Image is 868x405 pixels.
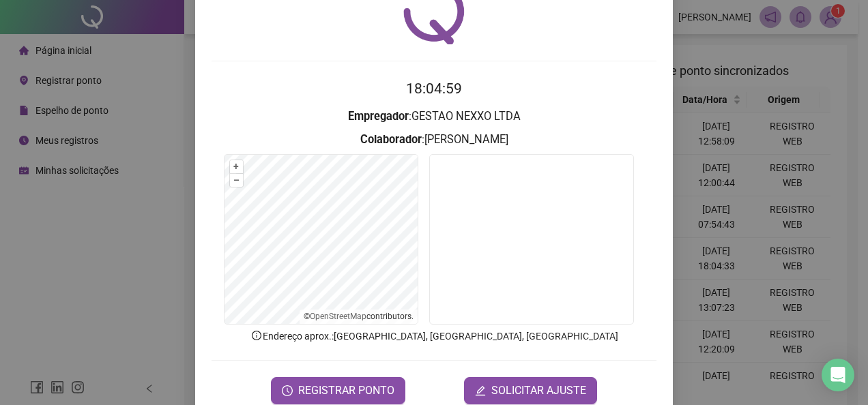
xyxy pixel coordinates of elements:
button: editSOLICITAR AJUSTE [464,377,597,404]
button: + [230,160,243,173]
h3: : [PERSON_NAME] [212,131,656,149]
span: REGISTRAR PONTO [298,382,394,399]
span: clock-circle [282,385,293,396]
span: info-circle [250,329,263,342]
span: edit [475,385,486,396]
strong: Empregador [348,110,409,123]
div: Open Intercom Messenger [822,359,854,391]
button: REGISTRAR PONTO [271,377,405,404]
strong: Colaborador [360,133,422,146]
button: – [230,174,243,187]
time: 18:04:59 [406,80,462,97]
h3: : GESTAO NEXXO LTDA [212,108,656,125]
a: OpenStreetMap [310,312,366,321]
p: Endereço aprox. : [GEOGRAPHIC_DATA], [GEOGRAPHIC_DATA], [GEOGRAPHIC_DATA] [212,329,656,344]
li: © contributors. [304,312,414,321]
span: SOLICITAR AJUSTE [491,382,586,399]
